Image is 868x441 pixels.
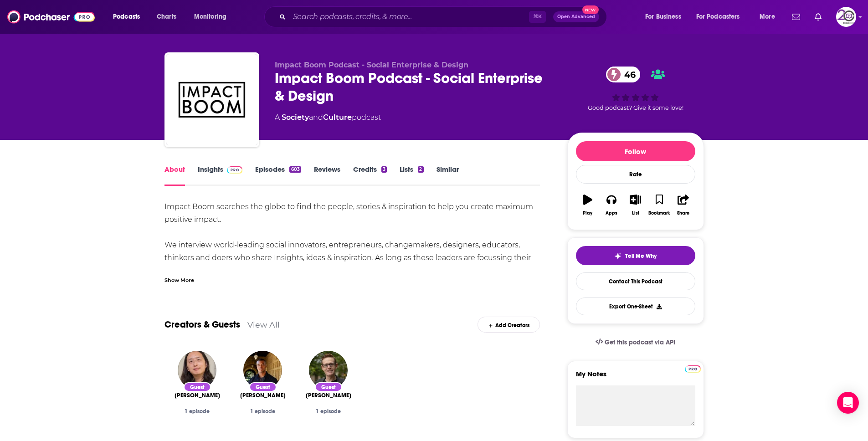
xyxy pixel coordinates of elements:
[588,104,683,111] span: Good podcast? Give it some love!
[323,113,352,122] a: Culture
[648,210,670,216] div: Bookmark
[172,408,223,415] div: 1 episode
[7,8,95,26] img: Podchaser - Follow, Share and Rate Podcasts
[151,10,182,24] a: Charts
[240,392,286,399] a: Durell Coleman
[553,11,599,22] button: Open AdvancedNew
[418,166,423,173] div: 2
[576,189,600,221] button: Play
[645,10,681,23] span: For Business
[583,210,592,216] div: Play
[289,10,529,24] input: Search podcasts, credits, & more...
[615,67,640,82] span: 46
[576,272,695,290] a: Contact This Podcast
[289,166,301,173] div: 603
[400,165,423,186] a: Lists2
[753,10,786,24] button: open menu
[198,165,243,186] a: InsightsPodchaser Pro
[303,408,354,415] div: 1 episode
[811,9,825,25] a: Show notifications dropdown
[623,189,647,221] button: List
[557,15,595,19] span: Open Advanced
[606,67,640,82] a: 46
[178,351,216,390] img: Audrey Tang
[164,165,185,186] a: About
[306,392,351,399] span: [PERSON_NAME]
[647,189,671,221] button: Bookmark
[836,7,856,27] button: Show profile menu
[227,166,243,174] img: Podchaser Pro
[164,200,540,277] div: Impact Boom searches the globe to find the people, stories & inspiration to help you create maxim...
[237,408,288,415] div: 1 episode
[576,165,695,184] div: Rate
[582,5,599,14] span: New
[255,165,301,186] a: Episodes603
[275,61,468,69] span: Impact Boom Podcast - Social Enterprise & Design
[606,210,617,216] div: Apps
[576,369,695,385] label: My Notes
[381,166,387,173] div: 3
[600,189,623,221] button: Apps
[273,6,616,27] div: Search podcasts, credits, & more...
[588,331,683,354] a: Get this podcast via API
[437,165,459,186] a: Similar
[625,252,657,260] span: Tell Me Why
[605,338,675,346] span: Get this podcast via API
[760,10,775,23] span: More
[282,113,309,122] a: Society
[696,10,740,23] span: For Podcasters
[685,364,701,373] a: Pro website
[157,10,176,23] span: Charts
[567,61,704,117] div: 46Good podcast? Give it some love!
[184,382,211,392] div: Guest
[837,392,859,414] div: Open Intercom Messenger
[836,7,856,27] span: Logged in as kvolz
[685,365,701,373] img: Podchaser Pro
[243,351,282,390] img: Durell Coleman
[275,112,381,123] div: A podcast
[164,319,240,330] a: Creators & Guests
[576,246,695,265] button: tell me why sparkleTell Me Why
[247,320,280,329] a: View All
[175,392,220,399] a: Audrey Tang
[309,351,348,390] img: Julian O'Shea
[306,392,351,399] a: Julian O'Shea
[671,189,695,221] button: Share
[166,54,257,145] img: Impact Boom Podcast - Social Enterprise & Design
[113,10,140,23] span: Podcasts
[240,392,286,399] span: [PERSON_NAME]
[353,165,387,186] a: Credits3
[175,392,220,399] span: [PERSON_NAME]
[315,382,342,392] div: Guest
[576,141,695,161] button: Follow
[632,210,639,216] div: List
[194,10,226,23] span: Monitoring
[614,252,621,260] img: tell me why sparkle
[576,297,695,315] button: Export One-Sheet
[188,10,238,24] button: open menu
[107,10,152,24] button: open menu
[309,113,323,122] span: and
[677,210,689,216] div: Share
[639,10,693,24] button: open menu
[249,382,277,392] div: Guest
[478,317,540,333] div: Add Creators
[788,9,804,25] a: Show notifications dropdown
[836,7,856,27] img: User Profile
[529,11,546,23] span: ⌘ K
[314,165,340,186] a: Reviews
[690,10,753,24] button: open menu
